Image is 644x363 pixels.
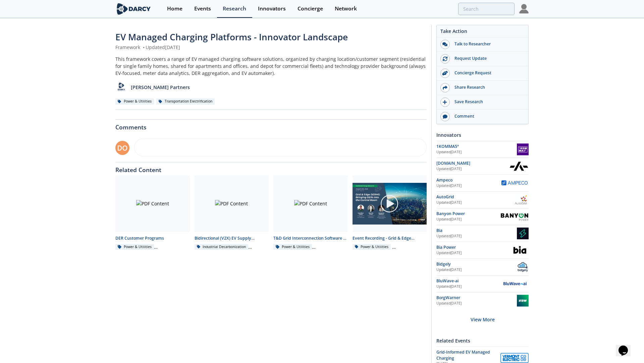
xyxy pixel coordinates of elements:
div: Power & Utilities [353,244,391,250]
div: Home [167,6,182,11]
a: Video Content Event Recording - Grid & Edge DERMS: Bringing DERs into the Control Room Power & Ut... [350,175,429,250]
div: Framework Updated [DATE] [115,44,427,51]
img: Ampeco [500,179,529,187]
div: [DOMAIN_NAME] [436,160,509,166]
div: Transportation Electrification [156,98,215,105]
img: Video Content [353,183,427,225]
a: Bia Updated[DATE] Bia [436,228,529,239]
div: Updated [DATE] [436,200,513,205]
div: Take Action [437,28,528,37]
div: Industrial Decarbonization [195,244,249,250]
img: ampcontrol.io [509,160,529,172]
div: Concierge [298,6,323,11]
img: logo-wide.svg [115,3,152,15]
div: Updated [DATE] [436,301,517,306]
div: Related Content [115,162,427,173]
div: Updated [DATE] [436,267,517,273]
div: Updated [DATE] [436,150,517,155]
span: EV Managed Charging Platforms - Innovator Landscape [115,31,348,43]
img: Bia [517,228,529,239]
div: Concierge Request [450,70,525,76]
img: Vermont Electric Coop [500,353,529,363]
img: AutoGrid [513,194,529,206]
iframe: chat widget [616,336,637,356]
div: Event Recording - Grid & Edge DERMS: Bringing DERs into the Control Room [353,235,427,241]
div: Network [335,6,357,11]
input: Advanced Search [458,3,515,15]
div: Bia Power [436,244,511,250]
p: [PERSON_NAME] Partners [131,84,190,91]
img: BluWave-ai [500,280,529,287]
div: Bia [436,228,517,234]
a: [DOMAIN_NAME] Updated[DATE] ampcontrol.io [436,160,529,172]
div: Request Update [450,55,525,62]
div: View More [436,309,529,330]
a: AutoGrid Updated[DATE] AutoGrid [436,194,529,206]
div: T&D Grid Interconnection Software - Innovator Landscape [273,235,348,241]
div: This framework covers a range of EV managed charging software solutions, organized by charging lo... [115,55,427,77]
div: Updated [DATE] [436,217,500,222]
div: Bidirectional (V2X) EV Supply Equipment (EVSE) - Innovator Landscape [195,235,269,241]
div: Comments [115,120,427,130]
div: Updated [DATE] [436,183,500,189]
div: Updated [DATE] [436,284,500,289]
img: Profile [519,4,529,13]
a: PDF Content DER Customer Programs Power & Utilities [113,175,192,250]
div: Updated [DATE] [436,234,517,239]
div: Related Events [436,335,529,347]
img: BorgWarner [517,295,529,307]
div: Power & Utilities [115,98,154,105]
div: Power & Utilities [115,244,154,250]
span: • [142,44,146,50]
img: Bidgely [517,261,529,273]
div: 1KOMMA5° [436,144,517,150]
a: BorgWarner Updated[DATE] BorgWarner [436,295,529,307]
img: Bia Power [511,244,529,256]
div: Updated [DATE] [436,166,509,172]
div: AutoGrid [436,194,513,200]
div: Events [194,6,211,11]
div: BluWave-ai [436,278,500,284]
div: Research [223,6,246,11]
div: DER Customer Programs [115,235,190,241]
div: Save Research [450,99,525,105]
div: Ampeco [436,177,500,183]
a: Bidgely Updated[DATE] Bidgely [436,261,529,273]
img: 1KOMMA5° [517,144,529,155]
div: Innovators [258,6,286,11]
div: Talk to Researcher [450,41,525,47]
div: DO [115,141,129,155]
div: Updated [DATE] [436,250,511,256]
a: Banyon Power Updated[DATE] Banyon Power [436,211,529,223]
span: Grid-Informed EV Managed Charging [436,349,490,361]
a: Bia Power Updated[DATE] Bia Power [436,244,529,256]
img: play-chapters-gray.svg [380,194,399,213]
a: Ampeco Updated[DATE] Ampeco [436,177,529,189]
div: Innovators [436,129,529,141]
div: Share Research [450,84,525,90]
div: Comment [450,113,525,119]
a: 1KOMMA5° Updated[DATE] 1KOMMA5° [436,144,529,155]
a: BluWave-ai Updated[DATE] BluWave-ai [436,278,529,290]
img: Banyon Power [500,212,529,221]
a: PDF Content Bidirectional (V2X) EV Supply Equipment (EVSE) - Innovator Landscape Industrial Decar... [192,175,271,250]
div: BorgWarner [436,295,517,301]
div: Banyon Power [436,211,500,217]
div: Power & Utilities [273,244,312,250]
div: Bidgely [436,261,517,267]
a: PDF Content T&D Grid Interconnection Software - Innovator Landscape Power & Utilities [271,175,350,250]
